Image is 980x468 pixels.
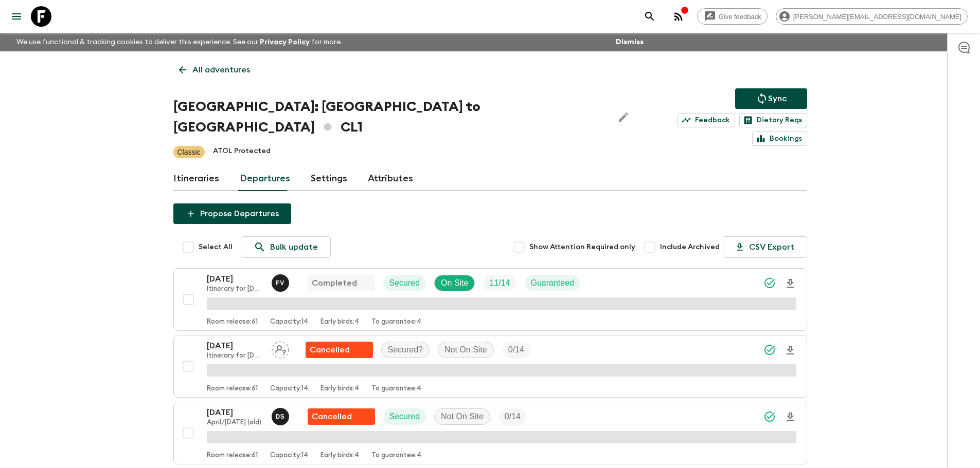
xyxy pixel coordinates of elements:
p: Cancelled [312,410,352,423]
a: Give feedback [697,8,768,25]
a: All adventures [173,60,256,80]
button: CSV Export [724,236,807,258]
p: Early birds: 4 [320,385,359,393]
a: Feedback [678,113,735,127]
div: Trip Fill [502,342,530,358]
div: Flash Pack cancellation [308,408,375,425]
button: [DATE]Itinerary for [DATE] & [DATE] (old)Francisco ValeroCompletedSecuredOn SiteTrip FillGuarante... [173,268,807,331]
p: On Site [441,277,468,289]
a: Privacy Policy [260,39,310,46]
p: ATOL Protected [213,146,271,158]
a: Attributes [368,166,413,191]
p: Not On Site [444,344,487,356]
p: We use functional & tracking cookies to deliver this experience. See our for more. [12,33,346,51]
a: Bookings [752,132,807,146]
p: To guarantee: 4 [371,318,421,326]
div: Not On Site [438,342,494,358]
svg: Synced Successfully [763,277,776,289]
div: Not On Site [434,408,490,425]
p: Classic [177,147,201,157]
h1: [GEOGRAPHIC_DATA]: [GEOGRAPHIC_DATA] to [GEOGRAPHIC_DATA] CL1 [173,97,605,138]
span: Give feedback [713,13,767,21]
span: Dominique Saint Jean [272,411,291,419]
svg: Download Onboarding [784,277,796,290]
span: Assign pack leader [272,344,289,352]
p: Bulk update [270,241,318,253]
p: Early birds: 4 [320,452,359,460]
button: Propose Departures [173,203,291,224]
p: Itinerary for [DATE] & [DATE] (old) [207,285,263,293]
p: Not On Site [441,410,484,423]
p: Room release: 61 [207,452,258,460]
div: [PERSON_NAME][EMAIL_ADDRESS][DOMAIN_NAME] [776,8,968,25]
p: Cancelled [310,344,350,356]
svg: Download Onboarding [784,344,796,357]
p: Capacity: 14 [270,318,308,326]
p: Secured [389,410,420,423]
p: To guarantee: 4 [371,452,421,460]
span: [PERSON_NAME][EMAIL_ADDRESS][DOMAIN_NAME] [788,13,967,21]
svg: Synced Successfully [763,410,776,423]
p: To guarantee: 4 [371,385,421,393]
svg: Synced Successfully [763,344,776,356]
button: Edit Adventure Title [613,97,634,138]
p: [DATE] [207,406,263,419]
a: Departures [240,166,290,191]
p: Capacity: 14 [270,385,308,393]
button: DS [272,408,291,425]
div: Secured [383,408,426,425]
p: Guaranteed [531,277,575,289]
p: Completed [312,277,357,289]
p: 0 / 14 [508,344,524,356]
button: [DATE]Itinerary for [DATE] & [DATE] (old)Assign pack leaderFlash Pack cancellationSecured?Not On ... [173,335,807,398]
p: Early birds: 4 [320,318,359,326]
span: Show Attention Required only [529,242,635,252]
div: Flash Pack cancellation [306,342,373,358]
p: [DATE] [207,340,263,352]
div: Secured? [381,342,430,358]
a: Itineraries [173,166,219,191]
button: Sync adventure departures to the booking engine [735,88,807,109]
p: Room release: 61 [207,385,258,393]
p: April/[DATE] (old) [207,419,263,427]
p: Secured? [388,344,423,356]
a: Dietary Reqs [739,113,807,127]
span: Select All [199,242,233,252]
svg: Download Onboarding [784,411,796,423]
div: Secured [383,275,426,291]
p: 11 / 14 [489,277,510,289]
div: Trip Fill [498,408,527,425]
p: Sync [768,92,787,105]
p: Room release: 61 [207,318,258,326]
div: Trip Fill [483,275,516,291]
span: Francisco Valero [272,277,291,286]
button: [DATE]April/[DATE] (old)Dominique Saint JeanFlash Pack cancellationSecuredNot On SiteTrip FillRoo... [173,402,807,464]
p: D S [276,413,285,421]
p: 0 / 14 [505,410,521,423]
p: Secured [389,277,420,289]
p: [DATE] [207,273,263,285]
a: Bulk update [241,236,331,258]
button: Dismiss [613,35,646,49]
button: menu [6,6,27,27]
button: search adventures [639,6,660,27]
p: Itinerary for [DATE] & [DATE] (old) [207,352,263,360]
p: Capacity: 14 [270,452,308,460]
span: Include Archived [660,242,720,252]
div: On Site [434,275,475,291]
a: Settings [311,166,347,191]
p: All adventures [192,64,250,76]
